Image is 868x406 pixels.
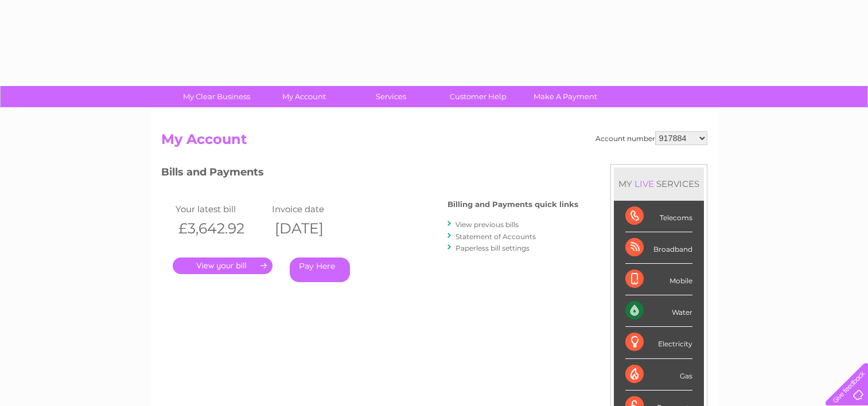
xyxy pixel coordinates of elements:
[431,86,526,107] a: Customer Help
[625,232,692,264] div: Broadband
[269,201,366,217] td: Invoice date
[625,295,692,327] div: Water
[169,86,264,107] a: My Clear Business
[269,217,366,240] th: [DATE]
[456,232,536,241] a: Statement of Accounts
[632,178,656,189] div: LIVE
[173,257,273,274] a: .
[625,359,692,391] div: Gas
[173,201,270,217] td: Your latest bill
[447,200,578,209] h4: Billing and Payments quick links
[518,86,613,107] a: Make A Payment
[290,257,350,282] a: Pay Here
[456,244,530,252] a: Paperless bill settings
[161,131,707,153] h2: My Account
[625,264,692,295] div: Mobile
[256,86,351,107] a: My Account
[625,201,692,232] div: Telecoms
[161,164,578,184] h3: Bills and Payments
[173,217,270,240] th: £3,642.92
[625,327,692,358] div: Electricity
[595,131,707,145] div: Account number
[344,86,438,107] a: Services
[614,167,704,200] div: MY SERVICES
[456,220,519,229] a: View previous bills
